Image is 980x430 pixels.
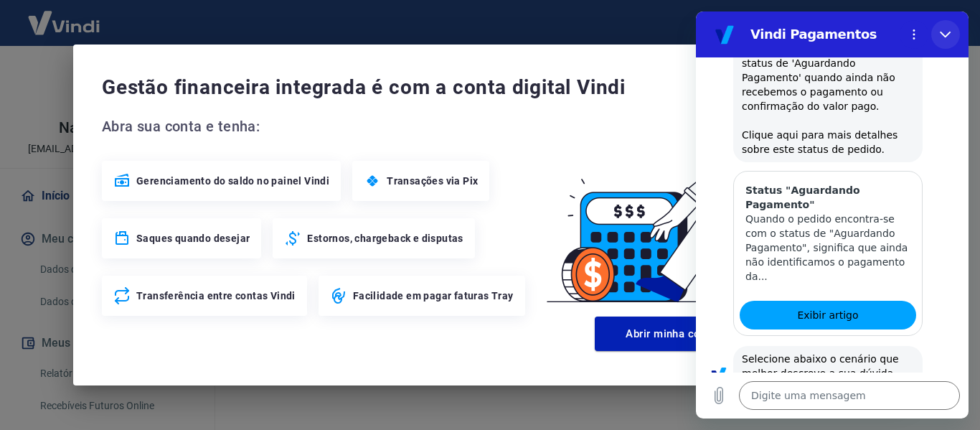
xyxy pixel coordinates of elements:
[595,317,813,351] button: Abrir minha conta digital Vindi
[136,174,329,188] span: Gerenciamento do saldo no painel Vindi
[529,115,878,311] img: Good Billing
[102,73,848,102] span: Gestão financeira integrada é com a conta digital Vindi
[353,289,514,303] span: Facilidade em pagar faturas Tray
[387,174,478,188] span: Transações via Pix
[696,11,969,419] iframe: Janela de mensagens
[102,115,529,138] span: Abra sua conta e tenha:
[136,289,296,303] span: Transferência entre contas Vindi
[136,231,250,246] span: Saques quando desejar
[307,231,463,246] span: Estornos, chargeback e disputas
